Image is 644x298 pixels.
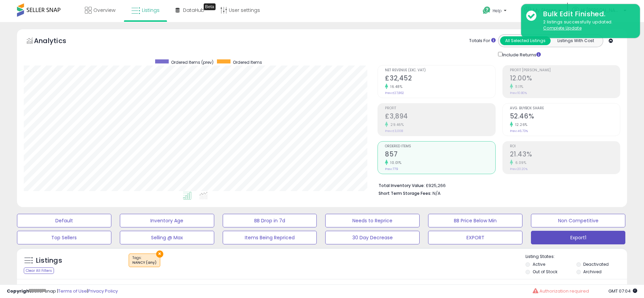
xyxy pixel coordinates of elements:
[204,3,216,10] div: Tooltip anchor
[513,122,528,127] small: 12.26%
[223,214,317,227] button: BB Drop in 7d
[385,129,403,133] small: Prev: £3,008
[388,160,401,165] small: 10.01%
[513,84,523,89] small: 11.11%
[171,59,214,65] span: Ordered Items (prev)
[477,1,513,22] a: Help
[7,288,118,295] div: seller snap | |
[510,69,620,72] span: Profit [PERSON_NAME]
[388,122,404,127] small: 29.46%
[385,145,495,148] span: Ordered Items
[533,261,545,267] label: Active
[385,107,495,110] span: Profit
[93,7,115,14] span: Overview
[379,190,431,196] b: Short Term Storage Fees:
[533,269,557,275] label: Out of Stock
[513,160,527,165] small: 6.09%
[531,231,625,244] button: Export1
[17,231,111,244] button: Top Sellers
[510,74,620,83] h2: 12.00%
[379,183,425,188] b: Total Inventory Value:
[120,231,214,244] button: Selling @ Max
[500,36,551,45] button: All Selected Listings
[583,261,609,267] label: Deactivated
[428,214,522,227] button: BB Price Below Min
[7,288,32,294] strong: Copyright
[233,59,262,65] span: Ordered Items
[325,231,420,244] button: 30 Day Decrease
[379,181,615,189] li: £925,266
[142,7,160,14] span: Listings
[526,254,627,260] p: Listing States:
[510,91,527,95] small: Prev: 10.80%
[493,51,549,58] div: Include Returns
[428,231,522,244] button: EXPORT
[132,260,157,265] div: NANCY (any)
[538,19,635,32] div: 2 listings successfully updated.
[17,214,111,227] button: Default
[433,190,441,197] span: N/A
[510,129,528,133] small: Prev: 46.73%
[36,256,62,265] h5: Listings
[385,91,404,95] small: Prev: £27,862
[550,36,601,45] button: Listings With Cost
[385,112,495,122] h2: £3,894
[385,74,495,83] h2: £32,452
[132,255,157,265] span: Tags :
[388,84,402,89] small: 16.48%
[385,69,495,72] span: Net Revenue (Exc. VAT)
[223,231,317,244] button: Items Being Repriced
[583,269,602,275] label: Archived
[120,214,214,227] button: Inventory Age
[531,214,625,227] button: Non Competitive
[156,250,163,258] button: ×
[510,107,620,110] span: Avg. Buybox Share
[482,6,491,15] i: Get Help
[24,267,54,274] div: Clear All Filters
[510,150,620,160] h2: 21.43%
[183,7,204,14] span: DataHub
[34,36,79,47] h5: Analytics
[385,150,495,160] h2: 857
[325,214,420,227] button: Needs to Reprice
[510,145,620,148] span: ROI
[469,38,496,44] div: Totals For
[510,112,620,122] h2: 52.46%
[608,288,637,294] span: 2025-08-14 07:04 GMT
[385,167,398,171] small: Prev: 779
[493,8,502,14] span: Help
[510,167,528,171] small: Prev: 20.20%
[538,9,635,19] div: Bulk Edit Finished.
[543,25,582,31] u: Complete Update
